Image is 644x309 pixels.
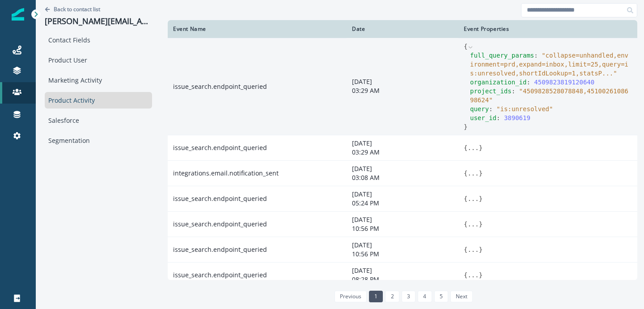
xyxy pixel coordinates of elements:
a: Page 1 is your current page [369,291,383,302]
button: ... [467,169,479,178]
span: } [479,271,483,279]
span: } [464,123,467,130]
td: issue_search.endpoint_queried [168,262,347,288]
div: Contact Fields [45,32,152,48]
span: full_query_params [470,52,534,59]
div: : [470,104,632,113]
p: Back to contact list [54,5,100,13]
span: 4509823819120640 [534,79,594,86]
div: Event Name [173,25,341,33]
p: [DATE] [352,139,453,148]
button: ... [467,220,479,229]
span: query [470,105,489,113]
p: [DATE] [352,190,453,199]
button: ... [467,245,479,254]
p: 08:28 PM [352,275,453,284]
span: 3890619 [504,114,530,121]
div: Event Properties [464,25,632,33]
td: issue_search.endpoint_queried [168,211,347,237]
span: { [464,271,467,279]
span: } [479,144,483,151]
p: 03:29 AM [352,86,453,95]
img: Inflection [12,8,24,21]
a: Page 3 [402,291,415,302]
p: 10:56 PM [352,250,453,259]
span: } [479,170,483,177]
p: [PERSON_NAME][EMAIL_ADDRESS][PERSON_NAME][DOMAIN_NAME] [45,17,152,26]
p: 03:29 AM [352,148,453,157]
span: { [464,144,467,151]
p: 03:08 AM [352,173,453,182]
p: [DATE] [352,77,453,86]
button: ... [467,194,479,203]
td: issue_search.endpoint_queried [168,135,347,160]
button: ... [467,271,479,280]
div: : [470,113,632,122]
a: Page 2 [385,291,399,302]
div: : [470,87,632,104]
div: Product Activity [45,92,152,109]
td: integrations.email.notification_sent [168,160,347,186]
span: { [464,221,467,228]
span: project_ids [470,88,512,95]
span: { [464,246,467,253]
p: [DATE] [352,215,453,224]
a: Next page [450,291,473,302]
span: } [479,246,483,253]
a: Page 4 [418,291,432,302]
button: ... [467,143,479,152]
td: issue_search.endpoint_queried [168,38,347,135]
span: user_id [470,114,496,121]
p: 10:56 PM [352,224,453,233]
div: : [470,51,632,78]
p: [DATE] [352,164,453,173]
div: Date [352,25,453,33]
span: " collapse=unhandled,environment=prd,expand=inbox,limit=25,query=is:unresolved,shortIdLookup=1,st... [470,52,628,77]
span: { [464,43,467,50]
span: organization_id [470,79,526,86]
ul: Pagination [332,291,473,302]
span: { [464,195,467,202]
div: Marketing Activity [45,72,152,88]
p: [DATE] [352,241,453,250]
span: " 4509828528078848,4510026108698624 " [470,88,628,104]
div: Salesforce [45,112,152,129]
div: Segmentation [45,132,152,149]
span: { [464,170,467,177]
div: Product User [45,52,152,68]
td: issue_search.endpoint_queried [168,186,347,211]
a: Page 5 [434,291,448,302]
td: issue_search.endpoint_queried [168,237,347,262]
span: } [479,195,483,202]
p: 05:24 PM [352,199,453,208]
div: : [470,78,632,87]
button: Go back [45,5,100,13]
span: " is:unresolved " [496,105,553,113]
span: } [479,221,483,228]
p: [DATE] [352,266,453,275]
